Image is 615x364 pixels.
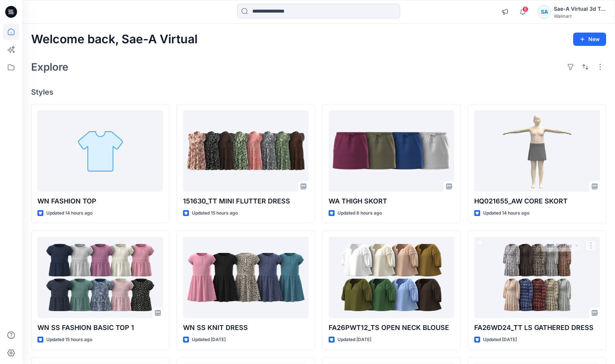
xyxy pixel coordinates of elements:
div: SA [538,5,551,18]
p: WA THIGH SKORT [329,196,454,206]
p: Updated 14 hours ago [483,209,529,217]
a: WN SS FASHION BASIC TOP 1 [37,237,163,318]
button: New [573,33,606,46]
h2: Explore [31,61,69,73]
a: FA26WD24_TT LS GATHERED DRESS [474,237,600,318]
p: 151630_TT MINI FLUTTER DRESS [183,196,309,206]
p: HQ021655_AW CORE SKORT [474,196,600,206]
a: FA26PWT12_TS OPEN NECK BLOUSE [329,237,454,318]
a: WA THIGH SKORT [329,110,454,192]
h2: Welcome back, Sae-A Virtual [31,33,197,46]
h4: Styles [31,88,606,97]
span: 8 [522,6,528,12]
p: WN FASHION TOP [37,196,163,206]
p: Updated [DATE] [483,336,517,344]
div: Walmart [554,13,606,19]
p: Updated [DATE] [192,336,226,344]
p: FA26PWT12_TS OPEN NECK BLOUSE [329,323,454,333]
p: WN SS FASHION BASIC TOP 1 [37,323,163,333]
p: WN SS KNIT DRESS [183,323,309,333]
p: Updated [DATE] [338,336,371,344]
p: Updated 8 hours ago [338,209,382,217]
div: Sae-A Virtual 3d Team [554,4,606,13]
p: Updated 15 hours ago [46,336,92,344]
a: WN SS KNIT DRESS [183,237,309,318]
a: HQ021655_AW CORE SKORT [474,110,600,192]
p: Updated 15 hours ago [192,209,238,217]
a: 151630_TT MINI FLUTTER DRESS [183,110,309,192]
a: WN FASHION TOP [37,110,163,192]
p: FA26WD24_TT LS GATHERED DRESS [474,323,600,333]
p: Updated 14 hours ago [46,209,93,217]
